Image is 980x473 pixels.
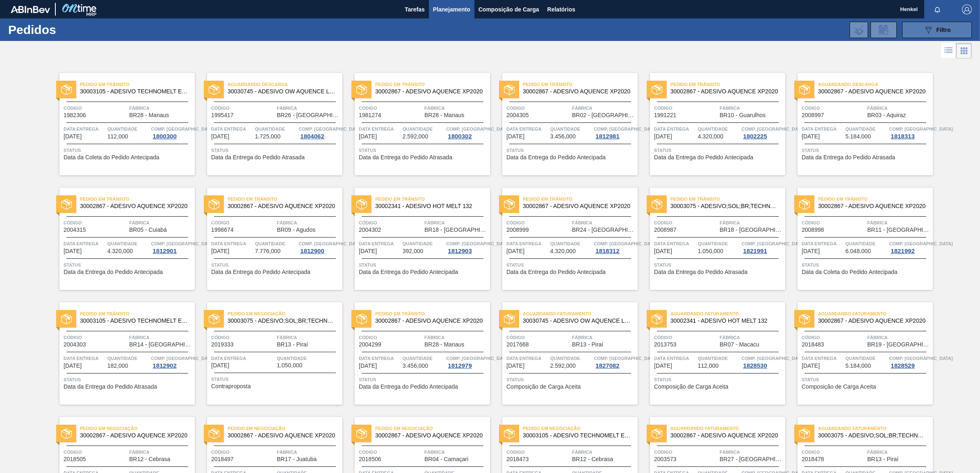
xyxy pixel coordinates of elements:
[80,195,195,203] span: Pedido em Trânsito
[550,354,592,362] span: Quantidade
[594,240,636,254] a: Comp. [GEOGRAPHIC_DATA]1818312
[846,134,871,140] span: 5.184,000
[889,240,931,254] a: Comp. [GEOGRAPHIC_DATA]1821992
[594,133,621,140] div: 1812981
[424,112,464,118] span: BR28 - Manaus
[424,219,488,227] span: Fábrica
[654,363,672,369] span: 10/09/2025
[720,227,783,233] span: BR18 - Pernambuco
[299,125,362,133] span: Comp. Carga
[151,240,214,248] span: Comp. Carga
[785,302,933,405] a: statusAguardando Faturamento30002867 - ADESIVO AQUENCE XP2020Código2018483FábricaBR19 - [GEOGRAPH...
[359,261,488,269] span: Status
[741,362,768,369] div: 1828530
[64,354,105,362] span: Data entrega
[342,188,490,290] a: statusPedido em Trânsito30002341 - ADESIVO HOT MELT 132Código2004302FábricaBR18 - [GEOGRAPHIC_DAT...
[594,354,657,362] span: Comp. Carga
[277,354,340,362] span: Quantidade
[151,354,214,362] span: Comp. Carga
[151,354,193,369] a: Comp. [GEOGRAPHIC_DATA]1812902
[924,4,950,15] button: Notificações
[80,80,195,88] span: Pedido em Trânsito
[195,188,342,290] a: statusPedido em Trânsito30002867 - ADESIVO AQUENCE XP2020Código1998674FábricaBR09 - AgudosData en...
[299,248,326,254] div: 1812900
[209,199,219,210] img: status
[403,125,444,133] span: Quantidade
[652,314,662,324] img: status
[802,104,865,112] span: Código
[698,354,740,362] span: Quantidade
[151,125,193,140] a: Comp. [GEOGRAPHIC_DATA]1800300
[403,248,424,254] span: 392,000
[720,342,759,348] span: BR07 - Macacu
[572,112,636,118] span: BR02 - Sergipe
[359,248,377,254] span: 03/09/2025
[802,333,865,342] span: Código
[424,104,488,112] span: Fábrica
[359,134,377,140] span: 22/08/2025
[937,27,951,33] span: Filtro
[720,219,783,227] span: Fábrica
[64,112,86,118] span: 1982306
[785,73,933,175] a: statusAguardando Descarga30002867 - ADESIVO AQUENCE XP2020Código2008997FábricaBR03 - AquirazData ...
[277,362,302,369] span: 1.050,000
[299,125,340,140] a: Comp. [GEOGRAPHIC_DATA]1804062
[504,199,515,210] img: status
[446,240,488,254] a: Comp. [GEOGRAPHIC_DATA]1812903
[550,240,592,248] span: Quantidade
[424,227,488,233] span: BR18 - Pernambuco
[211,146,340,154] span: Status
[211,354,275,362] span: Data entrega
[359,333,422,342] span: Código
[889,125,931,140] a: Comp. [GEOGRAPHIC_DATA]1818313
[846,354,887,362] span: Quantidade
[80,310,195,318] span: Pedido em Trânsito
[741,240,783,254] a: Comp. [GEOGRAPHIC_DATA]1821991
[277,219,340,227] span: Fábrica
[523,310,638,318] span: Aguardando Faturamento
[356,199,367,210] img: status
[375,195,490,203] span: Pedido em Trânsito
[818,88,926,95] span: 30002867 - ADESIVO AQUENCE XP2020
[433,5,470,14] span: Planejamento
[867,219,931,227] span: Fábrica
[867,342,931,348] span: BR19 - Nova Rio
[741,354,805,362] span: Comp. Carga
[889,240,953,248] span: Comp. Carga
[741,133,768,140] div: 1802225
[523,318,631,324] span: 30030745 - ADESIVO OW AQUENCE LG 30 MCR
[211,333,275,342] span: Código
[889,354,931,369] a: Comp. [GEOGRAPHIC_DATA]1828529
[61,199,72,210] img: status
[47,188,195,290] a: statusPedido em Trânsito30002867 - ADESIVO AQUENCE XP2020Código2004315FábricaBR05 - CuiabáData en...
[446,125,488,140] a: Comp. [GEOGRAPHIC_DATA]1800302
[785,188,933,290] a: statusPedido em Trânsito30002867 - ADESIVO AQUENCE XP2020Código2008998FábricaBR11 - [GEOGRAPHIC_D...
[523,203,631,209] span: 30002867 - ADESIVO AQUENCE XP2020
[506,261,636,269] span: Status
[359,363,377,369] span: 10/09/2025
[277,112,340,118] span: BR26 - Uberlândia
[698,363,719,369] span: 112,000
[889,133,916,140] div: 1818313
[654,104,718,112] span: Código
[228,310,342,318] span: Pedido em Negociação
[195,73,342,175] a: statusAguardando Descarga30030745 - ADESIVO OW AQUENCE LG 30 MCRCódigo1995417FábricaBR26 - [GEOGR...
[490,73,638,175] a: statusPedido em Trânsito30002867 - ADESIVO AQUENCE XP2020Código2004305FábricaBR02 - [GEOGRAPHIC_D...
[356,314,367,324] img: status
[523,195,638,203] span: Pedido em Trânsito
[506,248,524,254] span: 04/09/2025
[506,227,529,233] span: 2008999
[802,219,865,227] span: Código
[64,269,163,275] span: Data da Entrega do Pedido Antecipada
[652,84,662,95] img: status
[572,219,636,227] span: Fábrica
[506,354,548,362] span: Data entrega
[359,112,381,118] span: 1981274
[446,248,473,254] div: 1812903
[129,112,169,118] span: BR28 - Manaus
[818,203,926,209] span: 30002867 - ADESIVO AQUENCE XP2020
[799,199,810,210] img: status
[490,188,638,290] a: statusPedido em Trânsito30002867 - ADESIVO AQUENCE XP2020Código2008999FábricaBR24 - [GEOGRAPHIC_D...
[698,134,723,140] span: 4.320,000
[638,73,785,175] a: statusPedido em Trânsito30002867 - ADESIVO AQUENCE XP2020Código1991221FábricaBR10 - GuarulhosData...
